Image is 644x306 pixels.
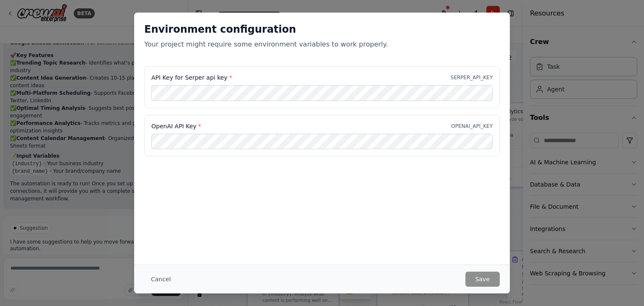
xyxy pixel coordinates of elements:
[451,123,493,130] p: OPENAI_API_KEY
[144,23,500,36] h2: Environment configuration
[465,272,500,287] button: Save
[151,73,232,82] label: API Key for Serper api key
[144,39,500,49] p: Your project might require some environment variables to work properly.
[451,74,493,81] p: SERPER_API_KEY
[151,122,201,130] label: OpenAI API Key
[144,272,177,287] button: Cancel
